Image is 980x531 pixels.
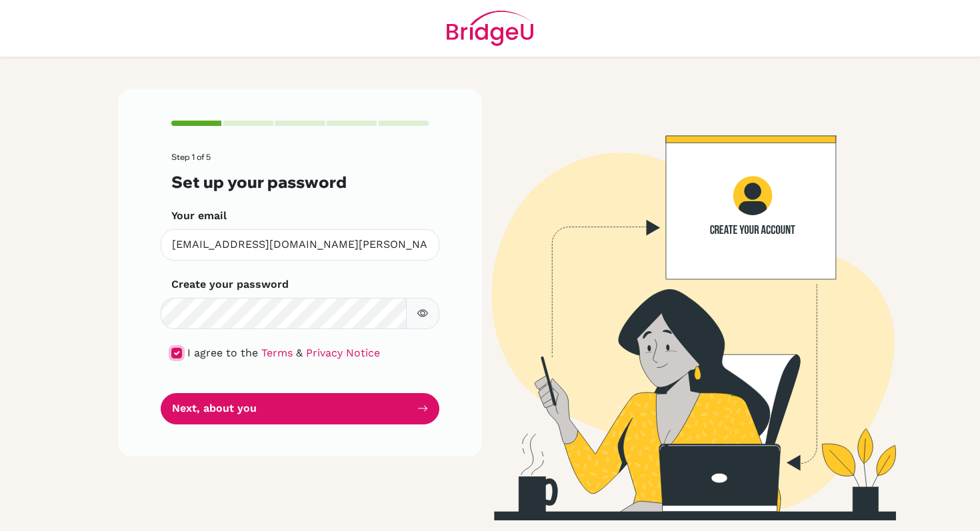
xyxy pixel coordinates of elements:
[171,208,227,224] label: Your email
[261,346,293,359] a: Terms
[296,346,303,359] span: &
[161,393,439,424] button: Next, about you
[171,173,429,192] h3: Set up your password
[171,276,289,292] label: Create your password
[161,229,439,261] input: Insert your email*
[306,346,380,359] a: Privacy Notice
[187,346,258,359] span: I agree to the
[171,152,211,162] span: Step 1 of 5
